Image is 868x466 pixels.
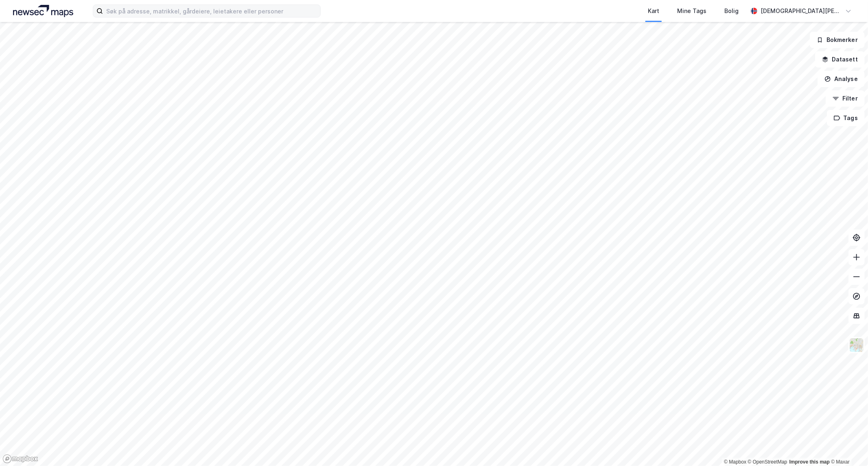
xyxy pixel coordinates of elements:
div: Kart [648,6,659,16]
a: Mapbox [724,459,746,465]
button: Analyse [818,71,865,87]
img: logo.a4113a55bc3d86da70a041830d287a7e.svg [13,5,73,17]
div: Mine Tags [677,6,706,16]
img: Z [849,337,864,353]
button: Tags [827,110,865,126]
div: Bolig [724,6,739,16]
a: OpenStreetMap [748,459,787,465]
input: Søk på adresse, matrikkel, gårdeiere, leietakere eller personer [103,5,320,17]
button: Bokmerker [810,32,865,48]
a: Improve this map [789,459,830,465]
a: Mapbox homepage [2,454,38,464]
iframe: Chat Widget [827,427,868,466]
button: Filter [826,90,865,107]
button: Datasett [815,51,865,68]
div: [DEMOGRAPHIC_DATA][PERSON_NAME] [761,6,842,16]
div: Kontrollprogram for chat [827,427,868,466]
